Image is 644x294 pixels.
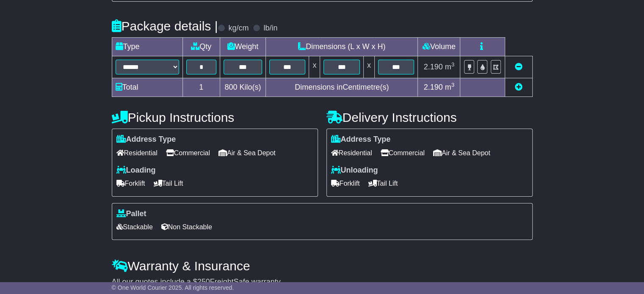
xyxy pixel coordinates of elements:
[161,220,212,234] span: Non Stackable
[182,78,220,97] td: 1
[263,24,277,33] label: lb/in
[112,78,182,97] td: Total
[515,83,522,91] a: Add new item
[112,19,218,33] h4: Package details |
[363,56,374,78] td: x
[381,146,425,159] span: Commercial
[112,259,533,273] h4: Warranty & Insurance
[182,38,220,56] td: Qty
[265,78,417,97] td: Dimensions in Centimetre(s)
[424,83,443,91] span: 2.190
[116,177,145,190] span: Forklift
[116,135,176,144] label: Address Type
[116,146,158,159] span: Residential
[433,146,490,159] span: Air & Sea Depot
[116,209,146,219] label: Pallet
[220,38,265,56] td: Weight
[228,24,249,33] label: kg/cm
[326,110,533,124] h4: Delivery Instructions
[116,220,153,234] span: Stackable
[331,135,391,144] label: Address Type
[112,38,182,56] td: Type
[445,63,455,71] span: m
[218,146,276,159] span: Air & Sea Depot
[418,38,460,56] td: Volume
[309,56,320,78] td: x
[331,177,360,190] span: Forklift
[224,83,237,91] span: 800
[445,83,455,91] span: m
[451,82,455,88] sup: 3
[265,38,417,56] td: Dimensions (L x W x H)
[154,177,183,190] span: Tail Lift
[197,278,210,286] span: 250
[451,61,455,68] sup: 3
[112,284,234,291] span: © One World Courier 2025. All rights reserved.
[368,177,398,190] span: Tail Lift
[515,63,522,71] a: Remove this item
[220,78,265,97] td: Kilo(s)
[112,278,533,287] div: All our quotes include a $ FreightSafe warranty.
[116,166,156,175] label: Loading
[331,166,378,175] label: Unloading
[166,146,210,159] span: Commercial
[112,110,318,124] h4: Pickup Instructions
[424,63,443,71] span: 2.190
[331,146,372,159] span: Residential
